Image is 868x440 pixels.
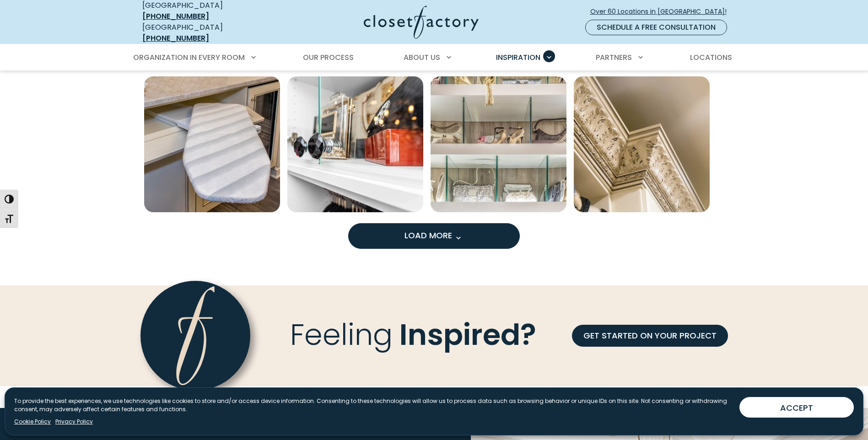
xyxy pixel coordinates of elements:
nav: Primary Menu [127,45,742,70]
a: Privacy Policy [55,418,93,426]
span: Feeling [290,314,393,355]
button: Load more inspiration gallery images [348,223,520,249]
span: Over 60 Locations in [GEOGRAPHIC_DATA]! [590,7,734,16]
a: Open inspiration gallery to preview enlarged image [287,76,423,212]
button: ACCEPT [739,397,854,418]
span: About Us [404,52,440,63]
a: [PHONE_NUMBER] [142,33,209,43]
img: Glass doors with crystal knobs [287,76,423,212]
img: glass shelf dividers create stylized cubbies [431,76,566,212]
a: Over 60 Locations in [GEOGRAPHIC_DATA]! [590,4,734,20]
span: Organization in Every Room [133,52,245,63]
span: Our Process [303,52,354,63]
div: [GEOGRAPHIC_DATA] [142,22,275,44]
a: Open inspiration gallery to preview enlarged image [574,76,710,212]
span: Locations [690,52,732,63]
a: [PHONE_NUMBER] [142,11,209,21]
img: Closet Factory Logo [364,5,479,39]
a: Cookie Policy [14,418,51,426]
a: Schedule a Free Consultation [585,20,727,35]
span: Inspiration [496,52,540,63]
span: Partners [596,52,632,63]
span: Load More [404,230,464,241]
a: Open inspiration gallery to preview enlarged image [144,76,280,212]
a: Open inspiration gallery to preview enlarged image [431,76,566,212]
p: To provide the best experiences, we use technologies like cookies to store and/or access device i... [14,397,732,413]
img: Ironing board behind door [144,76,280,212]
img: Acanthus crown molding [574,76,710,212]
a: GET STARTED ON YOUR PROJECT [572,325,728,347]
span: Inspired? [399,314,536,355]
